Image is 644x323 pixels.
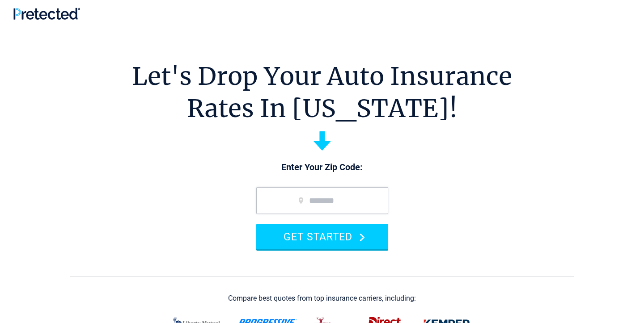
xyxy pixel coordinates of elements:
[256,224,388,249] button: GET STARTED
[132,60,512,125] h1: Let's Drop Your Auto Insurance Rates In [US_STATE]!
[13,8,80,20] img: Pretected Logo
[247,161,397,174] p: Enter Your Zip Code:
[256,187,388,214] input: zip code
[228,294,416,302] div: Compare best quotes from top insurance carriers, including:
